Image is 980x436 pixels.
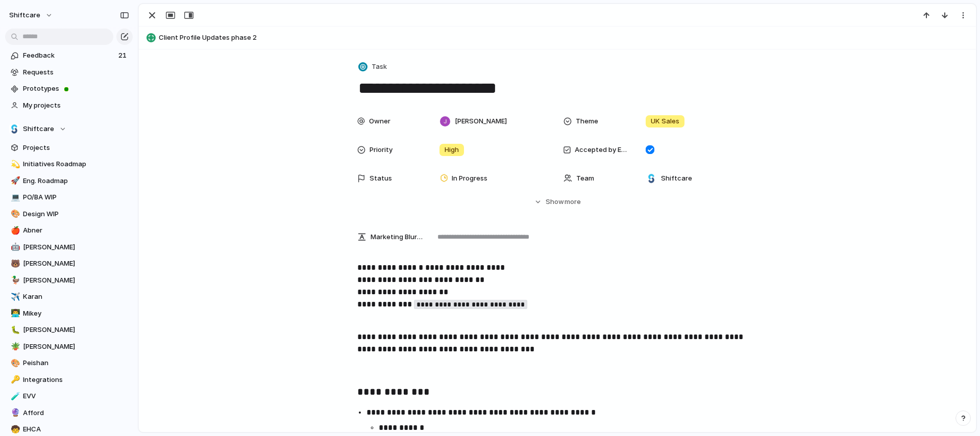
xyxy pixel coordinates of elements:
button: 🧪 [9,391,19,401]
div: 🐻[PERSON_NAME] [5,256,133,271]
span: Peishan [23,358,129,368]
span: Eng. Roadmap [23,176,129,186]
span: High [445,145,459,155]
span: Initiatives Roadmap [23,159,129,169]
span: 21 [118,50,129,61]
button: shiftcare [5,7,58,23]
button: 🐛 [9,325,19,335]
button: Task [356,60,390,74]
span: Abner [23,225,129,236]
a: 🦆[PERSON_NAME] [5,273,133,288]
button: 🧒 [9,424,19,434]
button: ✈️ [9,292,19,302]
button: 🚀 [9,176,19,186]
div: 🤖 [11,241,18,253]
span: [PERSON_NAME] [23,342,129,352]
button: 🦆 [9,275,19,286]
span: Prototypes [23,84,129,94]
button: 🪴 [9,342,19,352]
a: My projects [5,98,133,113]
button: 💻 [9,192,19,202]
a: 🍎Abner [5,223,133,238]
span: Accepted by Engineering [575,145,629,155]
div: 🔮 [11,407,18,419]
a: ✈️Karan [5,289,133,304]
span: PO/BA WIP [23,192,129,202]
div: 🦆 [11,274,18,286]
span: Owner [369,116,390,126]
span: Task [372,62,387,72]
div: 🎨 [11,357,18,369]
button: 🐻 [9,259,19,269]
a: 🎨Peishan [5,355,133,371]
a: Feedback21 [5,48,133,63]
span: Status [370,173,392,184]
span: My projects [23,100,129,111]
span: Projects [23,143,129,153]
span: Shiftcare [23,124,54,134]
span: Shiftcare [661,173,692,184]
button: 🎨 [9,358,19,368]
a: 🪴[PERSON_NAME] [5,339,133,354]
a: 🧪EVV [5,389,133,404]
a: 👨‍💻Mikey [5,306,133,321]
button: 🍎 [9,225,19,236]
button: 🔮 [9,408,19,418]
a: 💻PO/BA WIP [5,190,133,205]
div: 👨‍💻 [11,307,18,319]
span: Show [546,197,564,207]
span: Marketing Blurb (15-20 Words) [371,232,423,242]
span: Integrations [23,375,129,385]
span: Team [576,173,594,184]
div: 🚀 [11,175,18,187]
a: 💫Initiatives Roadmap [5,157,133,172]
span: [PERSON_NAME] [23,259,129,269]
span: Karan [23,292,129,302]
button: Showmore [357,193,757,211]
button: 💫 [9,159,19,169]
span: Afford [23,408,129,418]
span: more [565,197,581,207]
div: 🎨 [11,208,18,220]
div: 🧪 [11,391,18,402]
span: Feedback [23,50,115,61]
div: 🐻 [11,258,18,270]
span: [PERSON_NAME] [455,116,507,126]
div: 🔑 [11,374,18,386]
span: Client Profile Updates phase 2 [159,33,971,43]
a: 🎨Design WIP [5,207,133,222]
a: 🔑Integrations [5,372,133,388]
button: 🔑 [9,375,19,385]
a: Prototypes [5,81,133,96]
button: 🤖 [9,242,19,252]
span: Requests [23,67,129,78]
a: Requests [5,65,133,80]
span: Theme [576,116,598,126]
span: Design WIP [23,209,129,219]
span: EHCA [23,424,129,434]
div: 🧒 [11,424,18,435]
a: 🔮Afford [5,405,133,421]
a: Projects [5,140,133,156]
span: Priority [370,145,393,155]
span: In Progress [452,173,487,184]
span: EVV [23,391,129,401]
span: [PERSON_NAME] [23,242,129,252]
span: UK Sales [651,116,679,126]
div: 💻 [11,192,18,203]
a: 🚀Eng. Roadmap [5,173,133,189]
div: 🐛 [11,324,18,336]
span: Mikey [23,309,129,319]
span: [PERSON_NAME] [23,275,129,286]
